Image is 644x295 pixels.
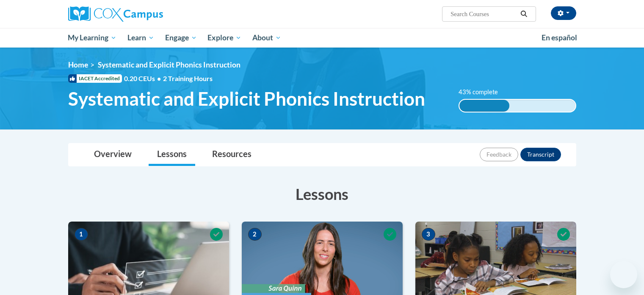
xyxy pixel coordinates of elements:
a: Learn [122,28,160,48]
iframe: Кнопка запуска окна обмена сообщениями [610,261,637,288]
a: Cox Campus [68,6,229,22]
span: About [252,33,281,43]
span: 0.20 CEUs [124,74,163,83]
span: 1 [75,228,88,241]
div: Main menu [55,28,589,48]
img: Cox Campus [68,6,163,22]
button: Feedback [480,148,518,161]
a: Home [68,60,88,69]
a: Engage [160,28,202,48]
a: Explore [202,28,247,48]
button: Account Settings [551,6,576,20]
span: En español [542,33,577,42]
a: Resources [204,143,260,166]
input: Search Courses [450,9,517,19]
button: Transcript [520,148,561,161]
span: Systematic and Explicit Phonics Instruction [98,60,240,69]
a: About [247,28,287,48]
label: 43% complete [459,87,507,97]
span: My Learning [68,33,116,43]
span: Learn [127,33,154,43]
span: Explore [207,33,241,43]
div: 43% complete [459,100,509,112]
a: Lessons [149,143,195,166]
h3: Lessons [68,183,576,205]
span: 2 Training Hours [163,74,213,82]
span: 2 [248,228,262,241]
a: My Learning [63,28,122,48]
span: IACET Accredited [68,74,122,83]
a: Overview [86,143,140,166]
button: Search [517,9,530,19]
span: 3 [422,228,435,241]
span: Engage [165,33,197,43]
span: Systematic and Explicit Phonics Instruction [68,87,425,110]
span: • [157,74,161,82]
a: En español [536,29,583,47]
